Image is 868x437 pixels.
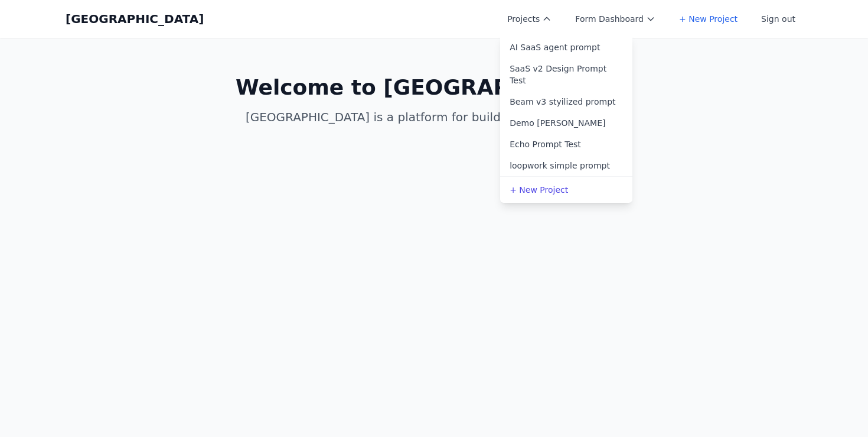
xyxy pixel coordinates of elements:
a: Demo [PERSON_NAME] [500,112,632,134]
p: [GEOGRAPHIC_DATA] is a platform for building websites with AI. [207,109,661,125]
a: Beam v3 styilized prompt [500,91,632,112]
h1: Welcome to [GEOGRAPHIC_DATA] [207,76,661,99]
button: Form Dashboard [568,8,663,30]
button: Sign out [754,8,802,30]
a: + New Project [500,179,632,200]
a: Echo Prompt Test [500,134,632,155]
a: + New Project [672,8,745,30]
a: [GEOGRAPHIC_DATA] [66,11,204,27]
a: AI SaaS agent prompt [500,37,632,58]
button: Projects [500,8,559,30]
a: loopwork simple prompt [500,155,632,176]
a: SaaS v2 Design Prompt Test [500,58,632,91]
